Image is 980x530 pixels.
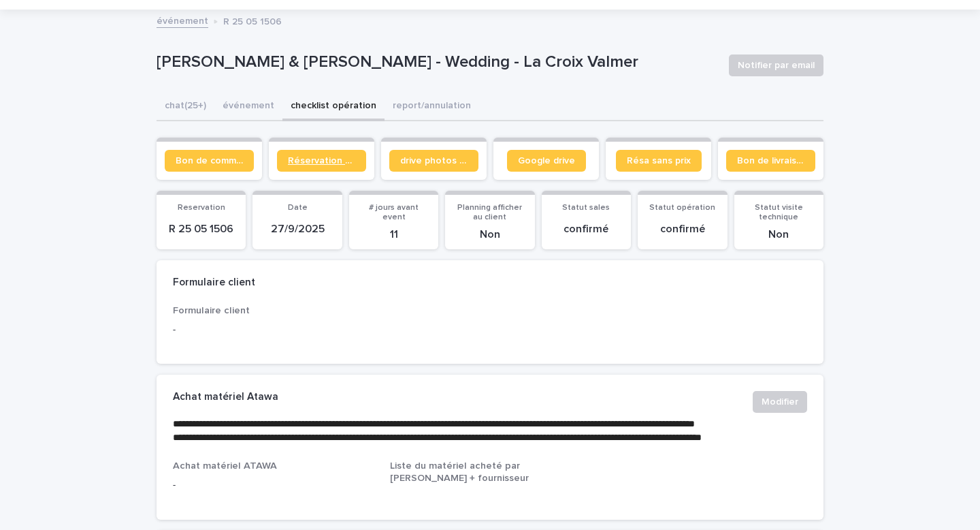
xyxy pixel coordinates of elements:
a: Résa sans prix [616,150,702,172]
p: - [173,478,374,493]
button: checklist opération [282,93,385,121]
p: R 25 05 1506 [165,223,238,236]
a: événement [157,12,208,28]
span: drive photos coordinateur [400,156,468,166]
button: Modifier [753,391,807,413]
a: Bon de commande [165,150,254,172]
button: chat (25+) [157,93,214,121]
h2: Achat matériel Atawa [173,391,278,403]
span: Statut sales [562,204,610,212]
span: Statut visite technique [755,204,803,221]
span: Résa sans prix [627,156,691,166]
p: [PERSON_NAME] & [PERSON_NAME] - Wedding - La Croix Valmer [157,52,718,72]
a: Google drive [507,150,586,172]
span: # jours avant event [369,204,419,221]
p: Non [453,228,526,241]
p: 11 [357,228,430,241]
p: Non [742,228,815,241]
p: confirmé [646,223,719,236]
span: Date [288,204,308,212]
span: Planning afficher au client [457,204,522,221]
span: Bon de commande [176,156,243,166]
span: Reservation [178,204,225,212]
span: Achat matériel ATAWA [173,461,277,471]
span: Google drive [518,156,575,166]
span: Bon de livraison [737,156,804,166]
button: événement [214,93,282,121]
a: drive photos coordinateur [389,150,478,172]
span: Liste du matériel acheté par [PERSON_NAME] + fournisseur [390,461,529,482]
p: 27/9/2025 [261,223,333,236]
button: Notifier par email [729,54,823,76]
p: - [173,323,374,337]
h2: Formulaire client [173,277,255,289]
span: Réservation client [288,156,355,166]
p: R 25 05 1506 [223,13,282,28]
a: Réservation client [277,150,366,172]
span: Statut opération [649,204,715,212]
span: Formulaire client [173,306,250,315]
span: Modifier [762,395,798,409]
button: report/annulation [385,93,479,121]
a: Bon de livraison [726,150,815,172]
p: confirmé [550,223,623,236]
span: Notifier par email [738,59,815,72]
